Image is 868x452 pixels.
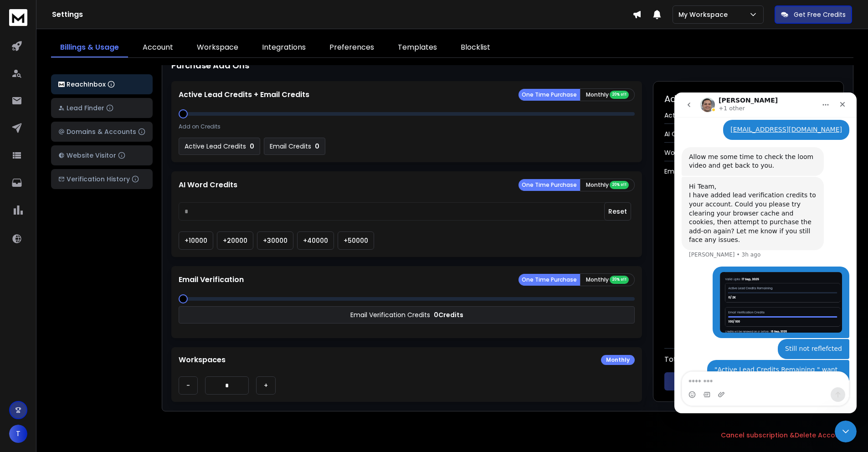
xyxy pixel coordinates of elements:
span: Email Verification [664,167,719,176]
img: logo [9,9,27,26]
p: 0 [315,142,319,151]
a: Integrations [253,38,315,57]
button: One Time Purchase [519,274,580,286]
iframe: Intercom live chat [674,92,857,413]
p: AI Word Credits [179,180,237,190]
h2: Add-on Details [664,92,832,105]
span: Total Amount [664,354,714,365]
button: +30000 [257,231,293,250]
button: Monthly 20% off [580,273,635,286]
button: T [9,425,27,443]
button: - [179,376,198,395]
button: +50000 [338,231,374,250]
button: +10000 [179,231,213,250]
span: AI Credits [664,129,694,139]
a: Workspace [188,38,247,57]
a: Blocklist [452,38,499,57]
p: Get Free Credits [794,10,846,19]
a: Preferences [320,38,383,57]
span: Workspaces [664,148,703,157]
a: Templates [389,38,446,57]
button: ReachInbox [51,74,153,94]
h1: Settings [52,9,632,20]
button: Monthly 20% off [580,88,635,101]
iframe: Intercom live chat [835,421,857,442]
p: Email Verification Credits [350,310,430,319]
div: 20% off [610,91,629,99]
button: Verification History [51,169,153,189]
p: Active Lead Credits + Email Credits [179,89,309,100]
p: 0 Credits [434,310,463,319]
p: Active Lead Credits [185,142,246,151]
button: Get Free Credits [775,5,852,24]
button: Lead Finder [51,98,153,118]
div: 20% off [610,276,629,284]
a: Account [134,38,182,57]
button: +40000 [297,231,334,250]
button: Website Visitor [51,145,153,165]
div: 20% off [610,181,629,189]
img: logo [58,82,65,87]
p: Add on Credits [179,123,221,130]
button: One Time Purchase [519,179,580,191]
p: My Workspace [678,10,731,19]
button: Domains & Accounts [51,122,153,142]
p: Workspaces [179,354,226,365]
p: 0 [250,142,254,151]
button: Monthly 20% off [580,179,635,191]
span: Active Lead Credits + Email Credits [664,111,775,120]
h1: Purchase Add Ons [171,59,249,72]
button: Reset [604,202,631,221]
button: One Time Purchase [519,89,580,101]
button: + [256,376,276,395]
button: +20000 [217,231,253,250]
a: Billings & Usage [51,38,128,57]
p: Email Credits [270,142,311,151]
p: Email Verification [179,274,244,285]
button: Cancel subscription &Delete Account [714,426,853,444]
div: Monthly [601,355,635,365]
